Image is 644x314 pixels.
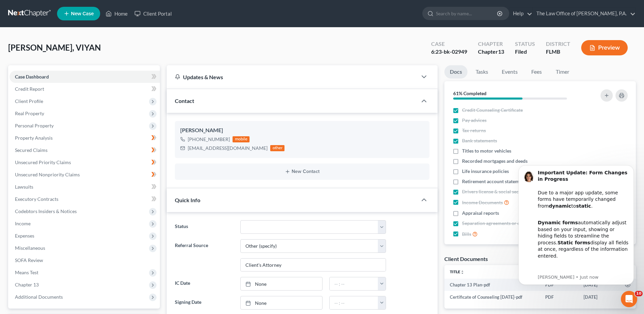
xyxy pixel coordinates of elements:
[233,136,250,142] div: mobile
[444,291,540,303] td: Certificate of Counseling [DATE]-pdf
[478,48,504,56] div: Chapter
[462,231,471,238] span: Bills
[462,199,503,206] span: Income Documents
[462,220,558,227] span: Separation agreements or decrees of divorces
[431,40,467,48] div: Case
[526,65,548,78] a: Fees
[515,40,535,48] div: Status
[71,11,94,16] span: New Case
[462,137,497,144] span: Bank statements
[546,40,570,48] div: District
[462,147,511,154] span: Titles to motor vehicles
[10,132,160,144] a: Property Analysis
[188,145,268,152] div: [EMAIL_ADDRESS][DOMAIN_NAME]
[175,197,200,203] span: Quick Info
[171,239,237,272] label: Referral Source
[171,296,237,310] label: Signing Date
[30,106,121,160] div: Our team is actively working to re-integrate dynamic functionality and expects to have it restore...
[15,257,43,263] span: SOFA Review
[436,7,498,20] input: Search by name...
[496,65,523,78] a: Events
[330,296,378,309] input: -- : --
[462,188,539,195] span: Drivers license & social security card
[241,277,322,290] a: None
[462,127,486,134] span: Tax returns
[15,221,31,226] span: Income
[171,220,237,234] label: Status
[10,169,160,181] a: Unsecured Nonpriority Claims
[10,83,160,95] a: Credit Report
[15,269,38,275] span: Means Test
[180,169,424,174] button: New Contact
[508,157,644,311] iframe: Intercom notifications message
[15,294,63,300] span: Additional Documents
[431,48,467,56] div: 6:23-bk-02949
[15,74,49,80] span: Case Dashboard
[462,210,499,216] span: Appraisal reports
[241,296,322,309] a: None
[15,245,45,251] span: Miscellaneous
[462,117,486,124] span: Pay advices
[462,107,523,114] span: Credit Counseling Certificate
[188,136,230,143] div: [PHONE_NUMBER]
[10,156,160,169] a: Unsecured Priority Claims
[15,159,71,165] span: Unsecured Priority Claims
[478,40,504,48] div: Chapter
[581,40,628,55] button: Preview
[550,65,575,78] a: Timer
[15,123,54,128] span: Personal Property
[15,184,33,190] span: Lawsuits
[10,193,160,205] a: Executory Contracts
[453,90,486,96] strong: 61% Completed
[8,42,101,52] span: [PERSON_NAME], VIYAN
[180,126,424,135] div: [PERSON_NAME]
[330,277,378,290] input: -- : --
[444,65,467,78] a: Docs
[15,208,77,214] span: Codebtors Insiders & Notices
[175,73,409,81] div: Updates & News
[498,48,504,55] span: 13
[533,7,636,20] a: The Law Office of [PERSON_NAME], P.A.
[450,269,464,274] a: Titleunfold_more
[621,291,637,307] iframe: Intercom live chat
[15,233,34,239] span: Expenses
[510,7,532,20] a: Help
[241,259,386,272] input: Other Referral Source
[15,86,44,92] span: Credit Report
[175,98,194,104] span: Contact
[15,282,39,287] span: Chapter 13
[470,65,494,78] a: Tasks
[515,48,535,56] div: Filed
[546,48,570,56] div: FLMB
[462,158,528,164] span: Recorded mortgages and deeds
[30,118,121,124] p: Message from Emma, sent Just now
[15,135,53,141] span: Property Analysis
[10,71,160,83] a: Case Dashboard
[15,110,44,116] span: Real Property
[15,196,58,202] span: Executory Contracts
[444,255,488,262] div: Client Documents
[15,98,43,104] span: Client Profile
[10,144,160,156] a: Secured Claims
[444,279,540,291] td: Chapter 13 Plan-pdf
[171,277,237,291] label: IC Date
[460,270,464,274] i: unfold_more
[10,181,160,193] a: Lawsuits
[10,254,160,266] a: SOFA Review
[15,172,80,177] span: Unsecured Nonpriority Claims
[15,147,48,153] span: Secured Claims
[270,145,284,151] div: other
[102,7,131,20] a: Home
[131,7,175,20] a: Client Portal
[462,168,509,175] span: Life insurance policies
